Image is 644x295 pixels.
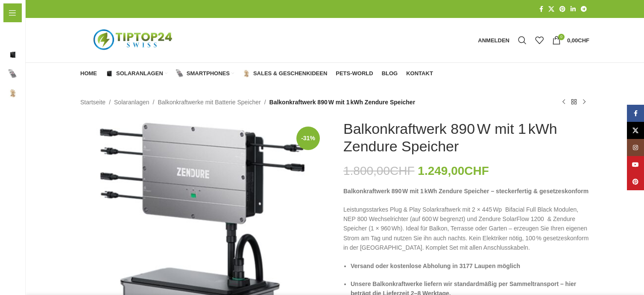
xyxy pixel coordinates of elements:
[406,65,433,82] a: Kontakt
[80,97,415,107] nav: Breadcrumb
[514,32,531,49] a: Suche
[567,37,589,44] bdi: 0,00
[559,97,569,107] a: Vorheriges Produkt
[21,86,89,101] span: Sales & Geschenkideen
[243,65,327,82] a: Sales & Geschenkideen
[296,127,320,150] span: -31%
[269,97,416,107] span: Balkonkraftwerk 890 W mit 1 kWh Zendure Speicher
[253,70,327,77] span: Sales & Geschenkideen
[578,3,589,15] a: Telegram Social Link
[382,65,398,82] a: Blog
[343,205,589,253] p: Leistungsstarkes Plug & Play Solarkraftwerk mit 2 × 445 Wp Bifacial Full Black Modulen, NEP 800 W...
[406,70,433,77] span: Kontakt
[351,263,520,269] strong: Versand oder kostenlose Abholung in 3177 Laupen möglich
[20,8,36,18] span: Menü
[627,122,644,139] a: X Social Link
[627,173,644,190] a: Pinterest Social Link
[9,143,31,159] span: Kontakt
[464,164,489,177] span: CHF
[531,32,548,49] div: Meine Wunschliste
[558,34,565,40] span: 0
[548,32,594,49] a: 0 0,00CHF
[21,47,59,62] span: Solaranlagen
[9,50,17,59] img: Solaranlagen
[390,164,415,177] span: CHF
[336,70,373,77] span: Pets-World
[578,37,589,44] span: CHF
[418,164,489,177] bdi: 1.249,00
[382,70,398,77] span: Blog
[116,70,163,77] span: Solaranlagen
[9,89,17,97] img: Sales & Geschenkideen
[176,65,234,82] a: Smartphones
[114,97,149,107] a: Solaranlagen
[557,3,568,15] a: Pinterest Social Link
[80,36,187,43] a: Logo der Website
[478,38,509,43] span: Anmelden
[176,70,184,77] img: Smartphones
[21,66,59,82] span: Smartphones
[187,70,230,77] span: Smartphones
[579,97,589,107] a: Nächstes Produkt
[568,3,578,15] a: LinkedIn Social Link
[343,188,588,195] strong: Balkonkraftwerk 890 W mit 1 kWh Zendure Speicher – steckerfertig & gesetzeskonform
[627,156,644,173] a: YouTube Social Link
[336,65,373,82] a: Pets-World
[627,105,644,122] a: Facebook Social Link
[343,120,589,155] h1: Balkonkraftwerk 890 W mit 1 kWh Zendure Speicher
[243,70,250,77] img: Sales & Geschenkideen
[537,3,546,15] a: Facebook Social Link
[9,124,22,139] span: Blog
[105,65,167,82] a: Solaranlagen
[474,32,514,49] a: Anmelden
[158,97,261,107] a: Balkonkraftwerke mit Batterie Speicher
[76,65,437,82] div: Hauptnavigation
[9,105,40,120] span: Pets-World
[9,28,25,43] span: Home
[627,139,644,156] a: Instagram Social Link
[546,3,557,15] a: X Social Link
[9,70,17,78] img: Smartphones
[343,164,415,177] bdi: 1.800,00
